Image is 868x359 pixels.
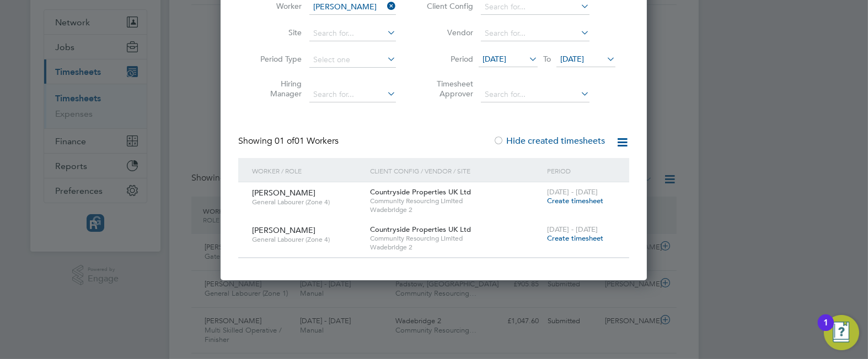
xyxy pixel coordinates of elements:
[481,26,590,41] input: Search for...
[367,158,544,183] div: Client Config / Vendor / Site
[370,187,471,197] span: Countryside Properties UK Ltd
[424,1,473,11] label: Client Config
[252,79,302,99] label: Hiring Manager
[424,79,473,99] label: Timesheet Approver
[370,225,471,234] span: Countryside Properties UK Ltd
[424,28,473,37] label: Vendor
[547,196,603,205] span: Create timesheet
[483,54,506,64] span: [DATE]
[238,135,341,147] div: Showing
[370,205,542,214] span: Wadebridge 2
[544,158,618,183] div: Period
[252,198,362,206] span: General Labourer (Zone 4)
[370,197,542,205] span: Community Resourcing Limited
[309,87,396,102] input: Search for...
[547,225,598,234] span: [DATE] - [DATE]
[823,323,828,337] div: 1
[309,52,396,68] input: Select one
[370,234,542,243] span: Community Resourcing Limited
[824,315,859,350] button: Open Resource Center, 1 new notification
[275,135,339,146] span: 01 Workers
[481,87,590,102] input: Search for...
[424,54,473,64] label: Period
[252,1,302,11] label: Worker
[252,54,302,64] label: Period Type
[547,187,598,197] span: [DATE] - [DATE]
[370,243,542,252] span: Wadebridge 2
[252,235,362,244] span: General Labourer (Zone 4)
[309,26,396,41] input: Search for...
[560,54,584,64] span: [DATE]
[252,188,315,198] span: [PERSON_NAME]
[275,135,294,146] span: 01 of
[540,52,554,66] span: To
[252,225,315,235] span: [PERSON_NAME]
[249,158,367,183] div: Worker / Role
[493,135,605,146] label: Hide created timesheets
[252,28,302,37] label: Site
[547,233,603,243] span: Create timesheet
